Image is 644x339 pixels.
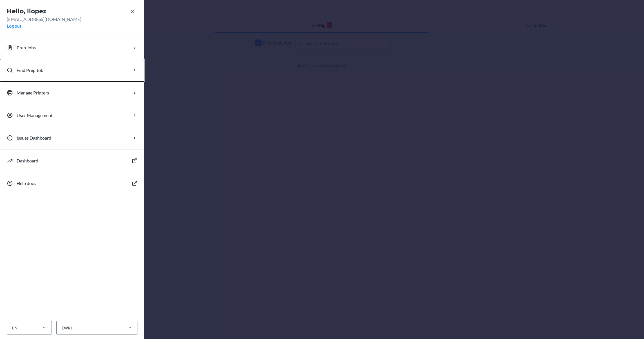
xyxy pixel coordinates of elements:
[7,16,137,23] p: [EMAIL_ADDRESS][DOMAIN_NAME]
[17,157,38,164] p: Dashboard
[7,7,137,16] h2: Hello, llopez
[17,67,43,74] p: Find Prep Job
[61,325,62,331] input: EWR1
[17,112,53,119] p: User Management
[7,23,21,29] button: Log out
[17,180,36,187] p: Help docs
[17,89,49,96] p: Manage Printers
[12,325,12,331] input: EN
[62,325,73,331] div: EWR1
[17,44,36,51] p: Prep Jobs
[17,135,51,141] p: Issues Dashboard
[12,325,17,331] div: EN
